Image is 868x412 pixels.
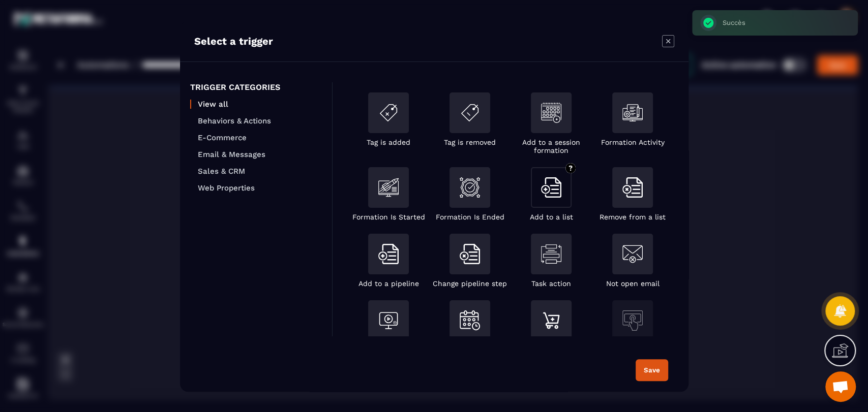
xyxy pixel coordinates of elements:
p: Task action [531,279,571,288]
img: circle-question.f98f3ed8.svg [565,163,576,173]
p: E-Commerce [198,133,322,142]
img: formationIsStarted.svg [378,177,399,198]
p: Add to a session formation [511,138,592,154]
p: TRIGGER CATEGORIES [190,82,322,92]
img: addTag.svg [378,103,399,123]
button: Save [636,359,668,381]
img: taskAction.svg [541,244,561,264]
img: formationIsEnded.svg [460,177,480,198]
img: addSessionFormation.svg [541,103,561,123]
p: Tag is added [367,138,410,146]
img: addToList.svg [378,244,399,264]
p: Change pipeline step [433,279,507,288]
p: Add to a pipeline [358,279,418,288]
p: Web Properties [198,183,322,193]
p: Add to a list [529,213,573,221]
img: notOpenEmail.svg [622,244,643,264]
img: formationActivity.svg [622,103,643,123]
img: removeTag.svg [460,103,480,123]
img: webpage.svg [622,310,643,331]
img: addToAWebinar.svg [378,310,399,331]
div: Mở cuộc trò chuyện [825,371,856,402]
img: addToList.svg [541,177,561,198]
p: Behaviors & Actions [198,116,322,125]
p: Tag is removed [444,138,496,146]
img: removeFromList.svg [622,177,643,198]
p: View all [198,100,322,109]
p: Select a trigger [194,35,273,47]
p: Sales & CRM [198,167,322,176]
p: Not open email [606,279,659,288]
p: Email & Messages [198,150,322,159]
img: contactBookAnEvent.svg [460,310,480,330]
img: removeFromList.svg [460,244,480,264]
p: Formation Is Started [352,213,425,221]
p: Formation Is Ended [435,213,504,221]
img: productPurchase.svg [541,310,561,331]
p: Formation Activity [601,138,664,146]
p: Remove from a list [600,213,666,221]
